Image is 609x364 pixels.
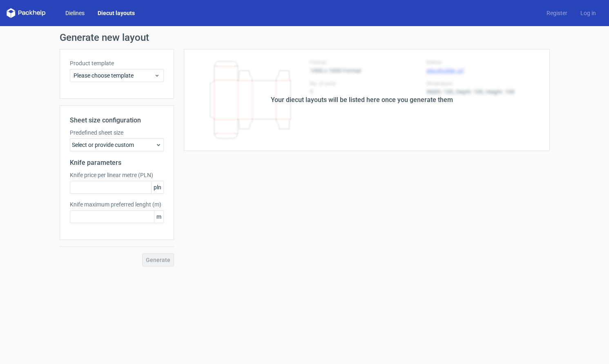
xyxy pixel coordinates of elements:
[70,158,164,168] h2: Knife parameters
[91,9,141,17] a: Diecut layouts
[151,181,163,193] span: pln
[59,9,91,17] a: Dielines
[70,115,164,125] h2: Sheet size configuration
[70,59,164,67] label: Product template
[70,171,164,179] label: Knife price per linear metre (PLN)
[574,9,602,17] a: Log in
[70,129,164,137] label: Predefined sheet size
[60,33,550,42] h1: Generate new layout
[70,200,164,209] label: Knife maximum preferred lenght (m)
[74,71,154,80] span: Please choose template
[540,9,574,17] a: Register
[271,95,453,105] div: Your diecut layouts will be listed here once you generate them
[70,138,164,151] div: Select or provide custom
[154,211,163,223] span: m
